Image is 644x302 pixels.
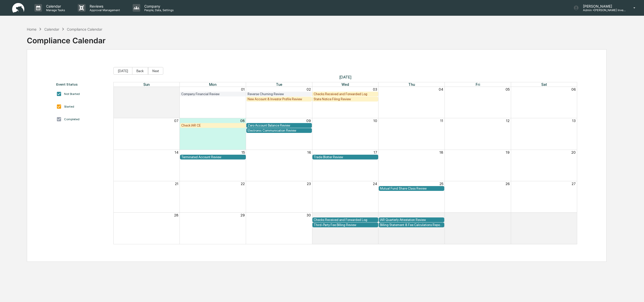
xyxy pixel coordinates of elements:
div: Completed [64,117,79,121]
div: Zero Account Balance Review [248,124,311,127]
div: Checks Received and Forwarded Log [314,92,377,96]
button: 13 [572,119,576,123]
p: [PERSON_NAME] [579,4,626,8]
div: Company Financial Review [181,92,245,96]
div: Reverse Churning Review [248,92,311,96]
span: Mon [209,82,216,87]
button: 27 [572,182,576,186]
div: Billing Statement & Fee Calculations Report Review [380,223,443,227]
button: 28 [174,213,178,217]
button: 05 [506,87,510,91]
button: 02 [307,87,311,91]
button: 08 [240,119,245,123]
span: Sun [143,82,150,87]
button: 12 [506,119,510,123]
button: 07 [174,119,178,123]
button: 02 [439,213,443,217]
p: Approval Management [86,8,123,12]
div: Third-Party Fee Billing Review [314,223,377,227]
button: 19 [506,150,510,154]
button: 15 [241,150,245,154]
button: 06 [571,87,576,91]
span: Thu [408,82,415,87]
button: 31 [175,87,178,91]
button: 01 [373,213,377,217]
button: 11 [440,119,443,123]
button: 25 [439,182,443,186]
div: Mutual Fund Share Class Review [380,187,443,190]
button: 10 [373,119,377,123]
button: 01 [241,87,245,91]
button: 14 [175,150,178,154]
button: 20 [571,150,576,154]
div: Home [27,27,36,31]
button: 17 [374,150,377,154]
div: New Account & Investor Profile Review [248,97,311,101]
div: Terminated Account Review [181,155,245,159]
button: 23 [307,182,311,186]
div: Calendar [44,27,59,31]
button: 26 [506,182,510,186]
button: [DATE] [113,67,132,75]
button: 18 [439,150,443,154]
button: Back [132,67,148,75]
div: Checks Received and Forwarded Log [314,218,377,222]
button: 04 [439,87,443,91]
div: Trade Blotter Review [314,155,377,159]
span: Fri [476,82,480,87]
p: Admin • [PERSON_NAME] Investment Advisory [579,8,626,12]
div: Compliance Calendar [67,27,102,31]
span: [DATE] [113,75,577,79]
button: 21 [175,182,178,186]
p: Manage Tasks [42,8,68,12]
button: 16 [307,150,311,154]
div: Electronic Communication Review [248,129,311,132]
iframe: Open customer support [628,285,641,299]
p: Calendar [42,4,68,8]
p: Company [140,4,176,8]
div: Compliance Calendar [27,32,106,45]
button: 03 [505,213,510,217]
button: 24 [373,182,377,186]
div: State Notice Filing Review [314,97,377,101]
div: Started [64,105,74,108]
div: IAR Quarterly Attestation Review [380,218,443,222]
span: Sat [541,82,547,87]
button: 30 [307,213,311,217]
button: 29 [240,213,245,217]
div: Not Started [64,92,80,96]
img: logo [12,3,24,13]
button: 09 [306,119,311,123]
button: Next [148,67,163,75]
span: Wed [341,82,349,87]
div: Event Status [56,82,108,86]
button: 03 [373,87,377,91]
div: Check IAR CE [181,124,245,127]
button: 04 [571,213,576,217]
span: Tue [276,82,282,87]
button: 22 [241,182,245,186]
div: Month View [113,82,577,244]
p: People, Data, Settings [140,8,176,12]
p: Reviews [86,4,123,8]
